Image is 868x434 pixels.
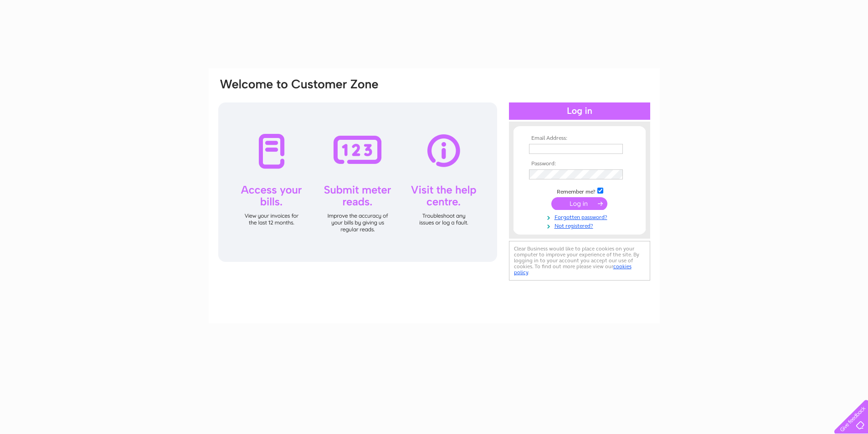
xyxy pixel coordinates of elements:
[509,241,650,281] div: Clear Business would like to place cookies on your computer to improve your experience of the sit...
[551,197,607,210] input: Submit
[527,161,632,167] th: Password:
[529,221,632,230] a: Not registered?
[527,186,632,195] td: Remember me?
[527,135,632,142] th: Email Address:
[529,212,632,221] a: Forgotten password?
[514,263,632,276] a: cookies policy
